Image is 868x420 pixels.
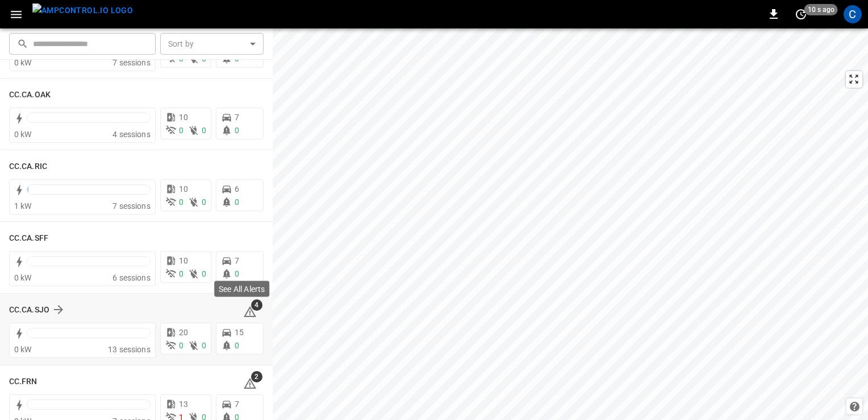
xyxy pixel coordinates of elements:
[179,126,183,135] span: 0
[112,273,151,282] span: 6 sessions
[235,341,239,350] span: 0
[9,376,37,388] h6: CC.FRN
[14,345,32,354] span: 0 kW
[14,273,32,282] span: 0 kW
[179,328,188,337] span: 20
[179,256,188,265] span: 10
[108,345,151,354] span: 13 sessions
[844,5,862,23] div: profile-icon
[235,400,239,409] span: 7
[112,201,151,211] span: 7 sessions
[235,256,239,265] span: 7
[112,130,151,139] span: 4 sessions
[792,5,810,23] button: set refresh interval
[202,269,206,278] span: 0
[179,400,188,409] span: 13
[202,126,206,135] span: 0
[235,269,239,278] span: 0
[202,341,206,350] span: 0
[235,126,239,135] span: 0
[9,89,51,101] h6: CC.CA.OAK
[179,113,188,122] span: 10
[235,197,239,207] span: 0
[202,197,206,207] span: 0
[251,299,262,311] span: 4
[14,130,32,139] span: 0 kW
[219,283,265,295] p: See All Alerts
[804,4,838,15] span: 10 s ago
[251,371,262,382] span: 2
[9,232,48,245] h6: CC.CA.SFF
[14,58,32,67] span: 0 kW
[14,201,32,211] span: 1 kW
[112,58,151,67] span: 7 sessions
[179,184,188,193] span: 10
[235,328,244,337] span: 15
[32,3,133,18] img: ampcontrol.io logo
[9,304,49,316] h6: CC.CA.SJO
[235,184,239,193] span: 6
[273,28,868,420] canvas: Map
[179,341,183,350] span: 0
[9,160,47,173] h6: CC.CA.RIC
[179,197,183,207] span: 0
[179,269,183,278] span: 0
[235,113,239,122] span: 7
